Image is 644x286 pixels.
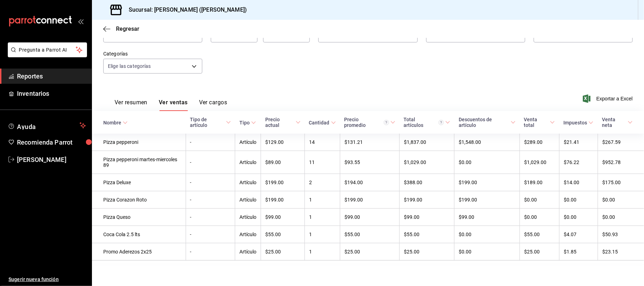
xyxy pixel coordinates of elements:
[400,209,454,226] td: $99.00
[459,117,516,128] span: Descuentos de artículo
[108,63,151,70] span: Elige las categorías
[261,134,305,151] td: $129.00
[186,209,235,226] td: -
[261,174,305,191] td: $199.00
[344,117,395,128] span: Precio promedio
[116,25,139,32] span: Regresar
[305,209,340,226] td: 1
[5,51,87,59] a: Pregunta a Parrot AI
[115,99,227,111] div: navigation tabs
[305,134,340,151] td: 14
[92,209,186,226] td: Pizza Queso
[186,174,235,191] td: -
[190,117,231,128] span: Tipo de artículo
[454,243,520,261] td: $0.00
[524,117,549,128] div: Venta total
[186,151,235,174] td: -
[92,191,186,209] td: Pizza Corazon Roto
[186,134,235,151] td: -
[78,18,83,24] button: open_drawer_menu
[454,209,520,226] td: $99.00
[103,120,128,126] span: Nombre
[261,209,305,226] td: $99.00
[340,209,400,226] td: $99.00
[340,191,400,209] td: $199.00
[235,134,261,151] td: Artículo
[265,117,301,128] span: Precio actual
[598,243,644,261] td: $23.15
[340,243,400,261] td: $25.00
[598,151,644,174] td: $952.78
[520,191,559,209] td: $0.00
[400,243,454,261] td: $25.00
[239,120,250,126] div: Tipo
[559,151,598,174] td: $76.22
[520,174,559,191] td: $189.00
[186,191,235,209] td: -
[524,117,555,128] span: Venta total
[186,243,235,261] td: -
[340,174,400,191] td: $194.00
[344,117,389,128] div: Precio promedio
[400,226,454,243] td: $55.00
[92,243,186,261] td: Promo Aderezos 2x25
[186,226,235,243] td: -
[235,151,261,174] td: Artículo
[598,134,644,151] td: $267.59
[584,94,633,103] button: Exportar a Excel
[459,117,509,128] div: Descuentos de artículo
[305,174,340,191] td: 2
[439,120,444,125] svg: El total artículos considera cambios de precios en los artículos así como costos adicionales por ...
[598,174,644,191] td: $175.00
[103,25,139,32] button: Regresar
[454,191,520,209] td: $199.00
[8,42,87,57] button: Pregunta a Parrot AI
[235,174,261,191] td: Artículo
[400,174,454,191] td: $388.00
[454,226,520,243] td: $0.00
[309,120,336,126] span: Cantidad
[520,243,559,261] td: $25.00
[520,209,559,226] td: $0.00
[340,134,400,151] td: $131.21
[559,174,598,191] td: $14.00
[17,121,77,130] span: Ayuda
[602,117,626,128] div: Venta neta
[92,174,186,191] td: Pizza Deluxe
[404,117,450,128] span: Total artículos
[454,151,520,174] td: $0.00
[17,71,86,81] span: Reportes
[115,99,147,111] button: Ver resumen
[559,226,598,243] td: $4.07
[199,99,227,111] button: Ver cargos
[235,243,261,261] td: Artículo
[340,151,400,174] td: $93.55
[265,117,294,128] div: Precio actual
[261,226,305,243] td: $55.00
[17,155,86,164] span: [PERSON_NAME]
[598,191,644,209] td: $0.00
[123,6,247,14] h3: Sucursal: [PERSON_NAME] ([PERSON_NAME])
[563,120,593,126] span: Impuestos
[103,52,202,57] label: Categorías
[309,120,330,126] div: Cantidad
[340,226,400,243] td: $55.00
[261,243,305,261] td: $25.00
[559,243,598,261] td: $1.85
[454,174,520,191] td: $199.00
[235,191,261,209] td: Artículo
[305,151,340,174] td: 11
[404,117,444,128] div: Total artículos
[261,151,305,174] td: $89.00
[400,151,454,174] td: $1,029.00
[239,120,256,126] span: Tipo
[19,46,76,54] span: Pregunta a Parrot AI
[305,226,340,243] td: 1
[559,134,598,151] td: $21.41
[559,209,598,226] td: $0.00
[92,226,186,243] td: Coca Cola 2.5 lts
[400,134,454,151] td: $1,837.00
[602,117,633,128] span: Venta neta
[235,226,261,243] td: Artículo
[17,89,86,98] span: Inventarios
